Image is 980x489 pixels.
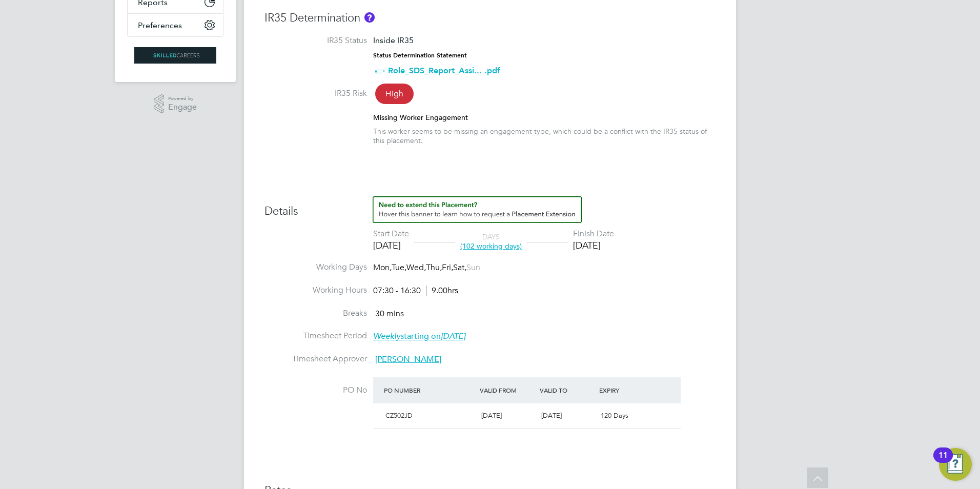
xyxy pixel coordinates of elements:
button: Preferences [128,14,223,36]
strong: Status Determination Statement [373,52,467,59]
span: Sat, [453,262,466,273]
label: Timesheet Approver [264,354,367,364]
label: IR35 Status [264,35,367,46]
span: CZ502JD [385,411,413,420]
a: Go to home page [127,47,223,64]
span: Mon, [373,262,392,273]
span: Fri, [442,262,453,273]
label: PO No [264,385,367,396]
em: [DATE] [441,332,465,342]
span: High [375,84,414,104]
h3: IR35 Determination [264,11,716,26]
span: 120 Days [601,411,628,420]
label: IR35 Risk [264,88,367,99]
button: Open Resource Center, 11 new notifications [939,448,972,481]
div: [DATE] [573,239,614,251]
em: Weekly [373,332,400,342]
div: This worker seems to be missing an engagement type, which could be a conflict with the IR35 statu... [373,127,716,145]
span: [PERSON_NAME] [375,354,441,364]
div: DAYS [455,232,527,251]
span: [DATE] [481,411,502,420]
div: Finish Date [573,229,614,239]
label: Breaks [264,308,367,319]
div: Expiry [597,381,657,399]
span: (102 working days) [460,241,522,251]
div: Start Date [373,229,409,239]
label: Timesheet Period [264,331,367,341]
div: 11 [938,455,948,468]
div: Valid From [477,381,537,399]
img: skilledcareers-logo-retina.png [134,47,216,64]
button: How to extend a Placement? [373,196,582,223]
div: [DATE] [373,239,409,251]
div: PO Number [381,381,477,399]
span: Thu, [426,262,442,273]
div: 07:30 - 16:30 [373,286,458,296]
label: Working Hours [264,285,367,296]
span: [DATE] [541,411,562,420]
span: Engage [168,103,197,112]
span: Sun [466,262,480,273]
a: Role_SDS_Report_Assi... .pdf [388,66,500,75]
label: Working Days [264,262,367,273]
span: Powered by [168,94,197,103]
span: 30 mins [375,309,404,319]
span: Wed, [406,262,426,273]
span: 9.00hrs [426,286,458,296]
button: About IR35 [364,12,375,23]
span: Preferences [138,21,182,30]
a: Powered byEngage [154,94,197,114]
span: Inside IR35 [373,35,414,45]
h3: Details [264,196,716,219]
div: Valid To [537,381,597,399]
span: Tue, [392,262,406,273]
div: Missing Worker Engagement [373,113,716,122]
span: starting on [373,332,465,342]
